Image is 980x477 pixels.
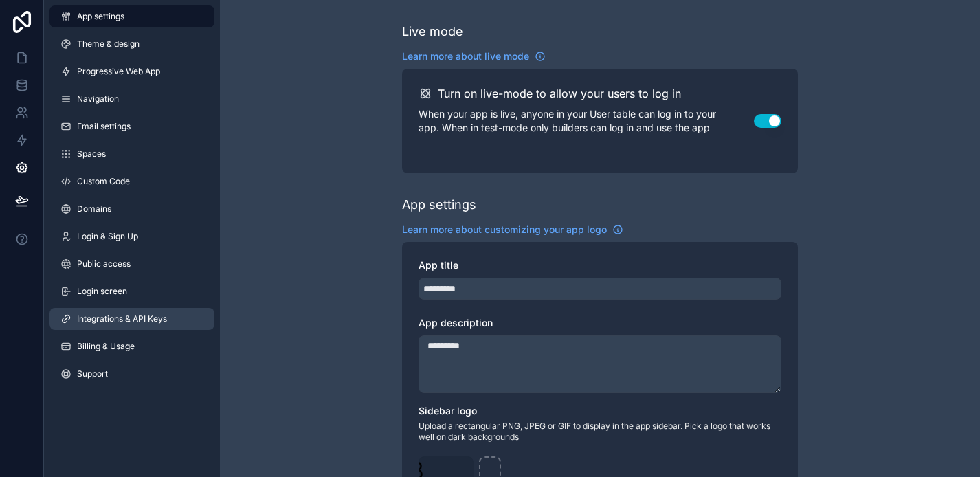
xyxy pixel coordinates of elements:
[49,308,214,330] a: Integrations & API Keys
[49,253,214,275] a: Public access
[77,38,140,49] span: Theme & design
[77,148,106,159] span: Spaces
[77,203,111,214] span: Domains
[77,258,131,269] span: Public access
[419,317,493,329] span: App description
[77,286,127,297] span: Login screen
[77,341,135,352] span: Billing & Usage
[49,198,214,220] a: Domains
[49,363,214,385] a: Support
[49,280,214,302] a: Login screen
[419,259,458,271] span: App title
[77,93,119,104] span: Navigation
[419,421,781,443] span: Upload a rectangular PNG, JPEG or GIF to display in the app sidebar. Pick a logo that works well ...
[402,22,463,41] div: Live mode
[77,368,108,379] span: Support
[402,223,623,236] a: Learn more about customizing your app logo
[49,170,214,192] a: Custom Code
[49,225,214,247] a: Login & Sign Up
[49,5,214,27] a: App settings
[402,195,476,214] div: App settings
[419,107,754,135] p: When your app is live, anyone in your User table can log in to your app. When in test-mode only b...
[438,85,681,102] h2: Turn on live-mode to allow your users to log in
[402,223,607,236] span: Learn more about customizing your app logo
[402,49,529,63] span: Learn more about live mode
[77,66,160,77] span: Progressive Web App
[419,405,477,417] span: Sidebar logo
[49,143,214,165] a: Spaces
[49,88,214,110] a: Navigation
[49,33,214,55] a: Theme & design
[77,231,138,242] span: Login & Sign Up
[77,121,131,132] span: Email settings
[49,60,214,82] a: Progressive Web App
[49,115,214,137] a: Email settings
[402,49,546,63] a: Learn more about live mode
[49,335,214,357] a: Billing & Usage
[77,176,130,187] span: Custom Code
[77,313,167,324] span: Integrations & API Keys
[77,11,124,22] span: App settings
